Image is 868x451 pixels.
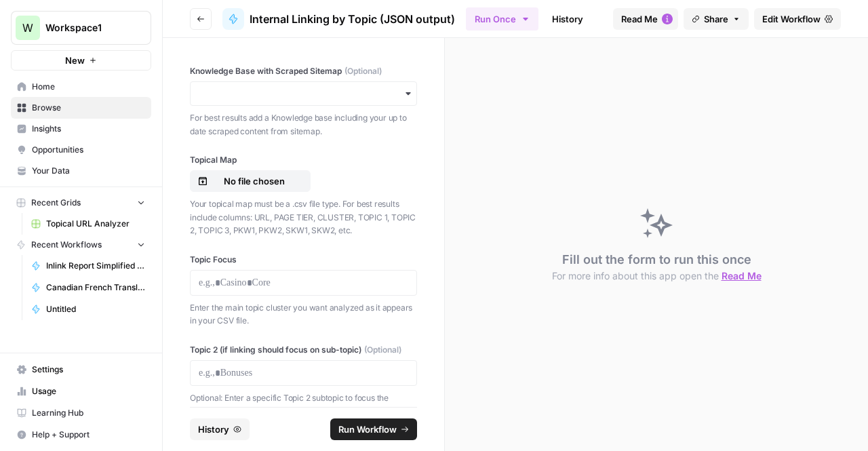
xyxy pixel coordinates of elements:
[190,344,417,356] label: Topic 2 (if linking should focus on sub-topic)
[190,391,417,431] p: Optional: Enter a specific Topic 2 subtopic to focus the analysis on (e.g., "Contracts", "Super B...
[552,269,762,283] button: For more info about this app open the Read Me
[762,12,821,26] span: Edit Workflow
[46,260,145,272] span: Inlink Report Simplified Checklist Builder
[31,197,81,209] span: Recent Grids
[722,270,762,281] span: Read Me
[32,429,145,441] span: Help + Support
[364,344,401,356] span: (Optional)
[190,197,417,237] p: Your topical map must be a .csv file type. For best results include columns: URL, PAGE TIER, CLUS...
[46,218,145,230] span: Topical URL Analyzer
[46,303,145,315] span: Untitled
[46,281,145,294] span: Canadian French Translation Testing
[190,418,250,440] button: History
[466,7,538,31] button: Run Once
[32,407,145,419] span: Learning Hub
[338,423,397,436] span: Run Workflow
[11,359,151,380] a: Settings
[45,21,127,35] span: Workspace1
[211,174,298,188] p: No file chosen
[330,418,417,440] button: Run Workflow
[190,301,417,328] p: Enter the main topic cluster you want analyzed as it appears in your CSV file.
[190,170,311,192] button: No file chosen
[32,102,145,114] span: Browse
[190,65,417,77] label: Knowledge Base with Scraped Sitemap
[31,239,102,251] span: Recent Workflows
[65,54,85,67] span: New
[11,118,151,140] a: Insights
[11,97,151,119] a: Browse
[11,160,151,182] a: Your Data
[190,254,417,266] label: Topic Focus
[190,111,417,138] p: For best results add a Knowledge base including your up to date scraped content from sitemap.
[198,423,229,436] span: History
[11,139,151,161] a: Opportunities
[11,76,151,98] a: Home
[25,277,151,298] a: Canadian French Translation Testing
[11,235,151,255] button: Recent Workflows
[190,154,417,166] label: Topical Map
[597,8,652,30] a: Analytics
[344,65,382,77] span: (Optional)
[11,50,151,71] button: New
[22,20,33,36] span: W
[25,298,151,320] a: Untitled
[32,144,145,156] span: Opportunities
[32,123,145,135] span: Insights
[11,402,151,424] a: Learning Hub
[11,424,151,446] button: Help + Support
[754,8,841,30] a: Edit Workflow
[704,12,728,26] span: Share
[11,193,151,213] button: Recent Grids
[621,12,658,26] span: Read Me
[32,385,145,397] span: Usage
[11,11,151,45] button: Workspace: Workspace1
[552,250,762,283] div: Fill out the form to run this once
[32,364,145,376] span: Settings
[250,11,455,27] span: Internal Linking by Topic (JSON output)
[32,165,145,177] span: Your Data
[613,8,678,30] button: Read Me
[11,380,151,402] a: Usage
[25,213,151,235] a: Topical URL Analyzer
[684,8,749,30] button: Share
[32,81,145,93] span: Home
[25,255,151,277] a: Inlink Report Simplified Checklist Builder
[222,8,455,30] a: Internal Linking by Topic (JSON output)
[544,8,591,30] a: History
